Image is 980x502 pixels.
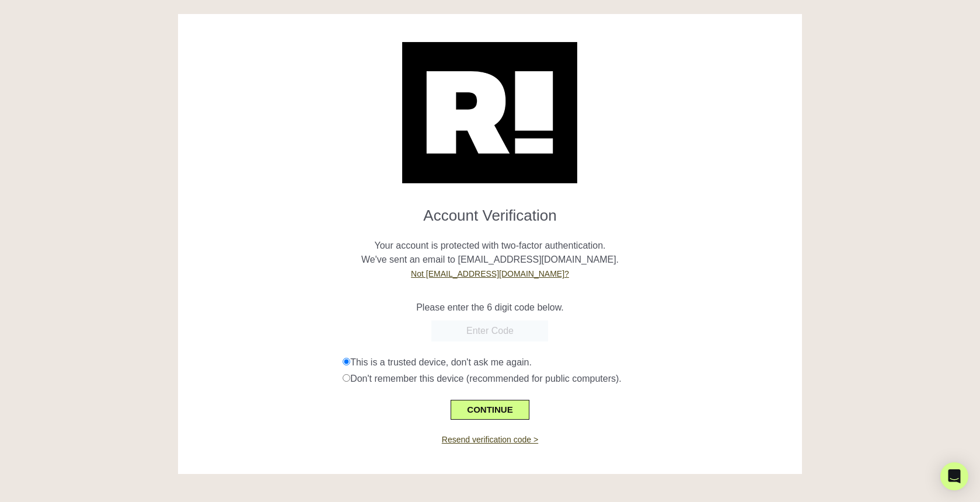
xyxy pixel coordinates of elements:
[402,42,577,183] img: Retention.com
[187,225,793,281] p: Your account is protected with two-factor authentication. We've sent an email to [EMAIL_ADDRESS][...
[442,435,538,444] a: Resend verification code >
[431,320,548,341] input: Enter Code
[343,355,793,369] div: This is a trusted device, don't ask me again.
[187,197,793,225] h1: Account Verification
[411,269,569,278] a: Not [EMAIL_ADDRESS][DOMAIN_NAME]?
[451,400,529,420] button: CONTINUE
[940,462,968,490] div: Open Intercom Messenger
[343,372,793,386] div: Don't remember this device (recommended for public computers).
[187,301,793,315] p: Please enter the 6 digit code below.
